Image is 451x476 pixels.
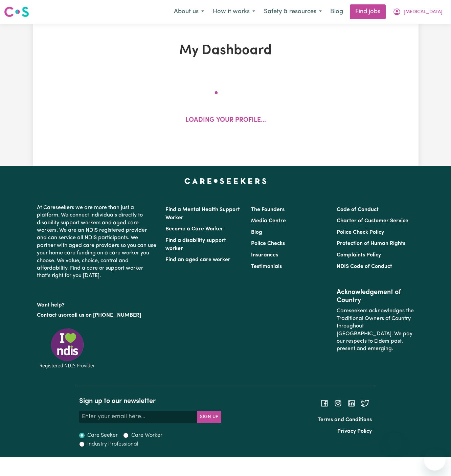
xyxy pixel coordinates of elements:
a: Police Checks [251,241,285,246]
a: Terms and Conditions [318,417,372,423]
button: How it works [208,5,260,19]
button: Safety & resources [260,5,326,19]
a: Charter of Customer Service [337,218,408,224]
p: Careseekers acknowledges the Traditional Owners of Country throughout [GEOGRAPHIC_DATA]. We pay o... [337,304,414,355]
a: Follow Careseekers on Twitter [361,400,369,406]
a: Media Centre [251,218,286,224]
a: Contact us [37,313,64,318]
a: Follow Careseekers on Instagram [334,400,342,406]
a: call us on [PHONE_NUMBER] [69,313,141,318]
a: Protection of Human Rights [337,241,405,246]
a: Find a Mental Health Support Worker [165,207,240,221]
a: Follow Careseekers on LinkedIn [347,400,356,406]
a: Find an aged care worker [165,257,230,263]
a: Police Check Policy [337,230,384,235]
p: At Careseekers we are more than just a platform. We connect individuals directly to disability su... [37,201,157,282]
p: Loading your profile... [185,116,266,126]
a: Follow Careseekers on Facebook [320,400,329,406]
input: Enter your email here... [79,411,197,423]
p: Want help? [37,299,157,309]
a: Careseekers logo [4,4,29,20]
a: Careseekers home page [184,178,267,184]
img: Careseekers logo [4,6,29,18]
p: or [37,309,157,322]
label: Care Worker [131,431,162,439]
a: The Founders [251,207,285,212]
h1: My Dashboard [101,43,350,59]
iframe: Close message [388,433,401,446]
a: Find jobs [350,4,386,19]
a: Code of Conduct [337,207,379,212]
a: Become a Care Worker [165,226,223,232]
a: Insurances [251,252,278,258]
h2: Sign up to our newsletter [79,397,221,405]
iframe: Button to launch messaging window [424,449,446,471]
a: Find a disability support worker [165,238,226,251]
img: Registered NDIS provider [37,327,98,369]
span: [MEDICAL_DATA] [404,8,443,16]
a: Testimonials [251,264,282,269]
button: About us [170,5,208,19]
label: Care Seeker [87,431,118,439]
a: Blog [251,230,262,235]
a: NDIS Code of Conduct [337,264,392,269]
h2: Acknowledgement of Country [337,288,414,304]
a: Blog [326,4,347,19]
a: Complaints Policy [337,252,381,258]
a: Privacy Policy [337,429,372,434]
button: My Account [388,5,447,19]
button: Subscribe [197,411,221,423]
label: Industry Professional [87,440,138,448]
